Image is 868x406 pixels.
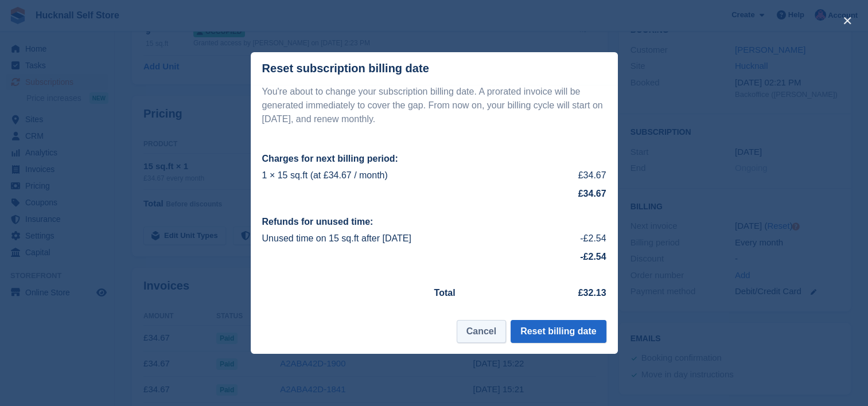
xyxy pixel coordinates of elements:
[555,229,606,248] td: -£2.54
[262,154,606,164] h2: Charges for next billing period:
[511,320,606,343] button: Reset billing date
[578,189,606,198] strong: £34.67
[580,252,606,261] strong: -£2.54
[262,85,606,126] p: You're about to change your subscription billing date. A prorated invoice will be generated immed...
[262,229,555,248] td: Unused time on 15 sq.ft after [DATE]
[262,217,606,227] h2: Refunds for unused time:
[262,166,544,185] td: 1 × 15 sq.ft (at £34.67 / month)
[434,288,456,298] strong: Total
[543,166,606,185] td: £34.67
[262,62,429,75] div: Reset subscription billing date
[578,288,606,298] strong: £32.13
[457,320,506,343] button: Cancel
[838,11,857,30] button: close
